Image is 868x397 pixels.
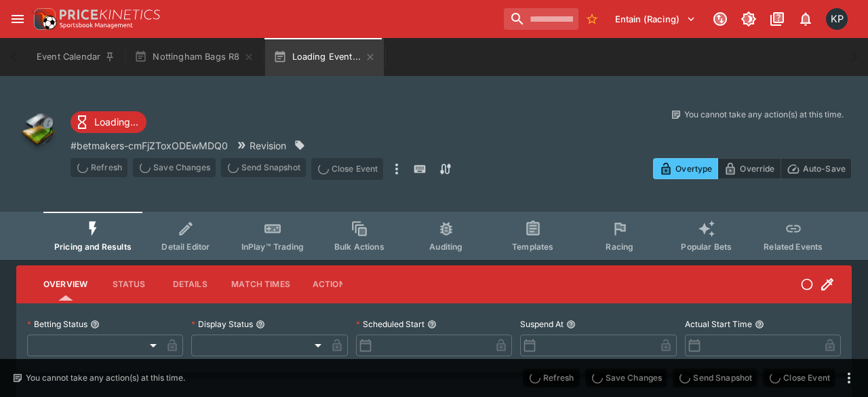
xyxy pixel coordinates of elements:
p: Auto-Save [803,162,846,176]
span: Popular Bets [681,242,732,252]
p: Display Status [191,318,253,330]
span: Detail Editor [161,242,210,252]
p: Copy To Clipboard [71,138,228,153]
button: Scheduled Start [427,320,437,329]
p: Loading... [94,115,138,129]
button: Actions [301,268,362,301]
button: Actual Start Time [755,320,764,329]
button: Auto-Save [781,158,852,179]
button: Select Tenant [607,8,704,30]
button: Overtype [653,158,718,179]
span: Related Events [764,242,823,252]
button: Match Times [220,268,301,301]
p: You cannot take any action(s) at this time. [26,372,185,384]
button: open drawer [5,7,30,31]
button: Nottingham Bags R8 [126,38,262,76]
span: Racing [606,242,633,252]
p: Revision [250,138,286,153]
p: Override [740,162,774,176]
button: Notifications [793,7,818,31]
span: InPlay™ Trading [241,242,304,252]
button: more [389,158,405,180]
button: Status [98,268,159,301]
div: Event type filters [43,212,825,260]
p: Overtype [675,162,712,176]
p: Suspend At [520,318,564,330]
button: Connected to PK [708,7,732,31]
button: Loading Event... [265,38,384,76]
button: Overview [33,268,98,301]
p: Scheduled Start [356,318,425,330]
input: search [504,8,578,30]
img: other.png [16,109,60,152]
button: Betting Status [90,320,100,329]
p: You cannot take any action(s) at this time. [684,109,844,121]
button: Override [717,158,781,179]
div: Start From [653,158,852,179]
span: Pricing and Results [54,242,132,252]
img: PriceKinetics [60,10,160,20]
span: Auditing [429,242,462,252]
img: PriceKinetics Logo [30,5,57,33]
button: Toggle light/dark mode [736,7,761,31]
div: Kedar Pandit [826,8,848,30]
span: Bulk Actions [334,242,384,252]
button: Details [159,268,220,301]
img: Sportsbook Management [60,22,133,29]
p: Actual Start Time [685,318,752,330]
p: Betting Status [27,318,87,330]
button: Display Status [256,320,265,329]
button: Kedar Pandit [822,4,852,34]
button: Suspend At [566,320,576,329]
button: more [841,370,857,386]
button: Documentation [765,7,789,31]
button: No Bookmarks [581,8,603,30]
span: Templates [512,242,553,252]
button: Event Calendar [28,38,123,76]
